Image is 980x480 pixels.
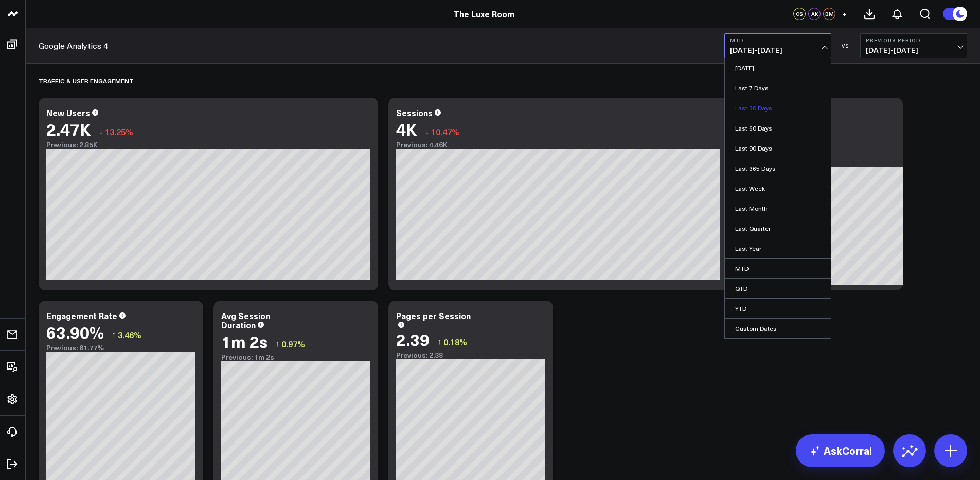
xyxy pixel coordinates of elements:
a: QTD [725,279,831,298]
a: AskCorral [796,434,885,467]
div: CS [793,8,806,20]
div: New Users [46,107,90,118]
a: MTD [725,259,831,278]
div: Engagement Rate [46,310,117,321]
a: Last 30 Days [725,98,831,118]
a: Last 60 Days [725,118,831,138]
a: YTD [725,299,831,318]
a: The Luxe Room [453,8,514,20]
a: Last Month [725,198,831,218]
a: Last Week [725,178,831,198]
div: 63.90% [46,323,104,341]
span: 13.25% [105,126,133,137]
span: 10.47% [431,126,459,137]
div: Traffic & User Engagement [39,69,134,93]
span: ↑ [112,328,116,341]
span: + [842,10,847,17]
div: BM [823,8,835,20]
a: Last 365 Days [725,158,831,178]
span: ↓ [99,125,103,138]
b: MTD [730,37,826,43]
div: Previous: 2.85K [46,141,370,149]
div: Avg Session Duration [221,310,270,330]
span: ↓ [425,125,429,138]
div: 1m 2s [221,332,268,350]
div: Sessions [396,107,433,118]
div: 2.39 [396,330,430,348]
button: MTD[DATE]-[DATE] [724,33,831,58]
b: Previous Period [866,37,961,43]
a: [DATE] [725,58,831,78]
span: ↑ [275,337,279,350]
a: Custom Dates [725,319,831,338]
a: Google Analytics 4 [39,40,108,51]
div: Previous: 4.46K [396,141,720,149]
a: Last Quarter [725,218,831,238]
div: AK [808,8,821,20]
div: Pages per Session [396,310,471,321]
div: Previous: 61.77% [46,344,195,352]
span: [DATE] - [DATE] [866,46,961,54]
div: 4K [396,120,417,138]
span: ↑ [437,335,441,348]
span: [DATE] - [DATE] [730,46,826,54]
button: Previous Period[DATE]-[DATE] [860,33,967,58]
div: Previous: 2.38 [396,351,545,359]
span: 0.18% [443,336,467,347]
div: Previous: 1m 2s [221,353,370,361]
a: Last 7 Days [725,78,831,98]
button: + [838,8,850,20]
div: VS [836,43,855,49]
a: Last Year [725,238,831,258]
span: 3.46% [118,329,141,340]
span: 0.97% [281,338,305,349]
a: Last 90 Days [725,138,831,158]
div: 2.47K [46,120,91,138]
